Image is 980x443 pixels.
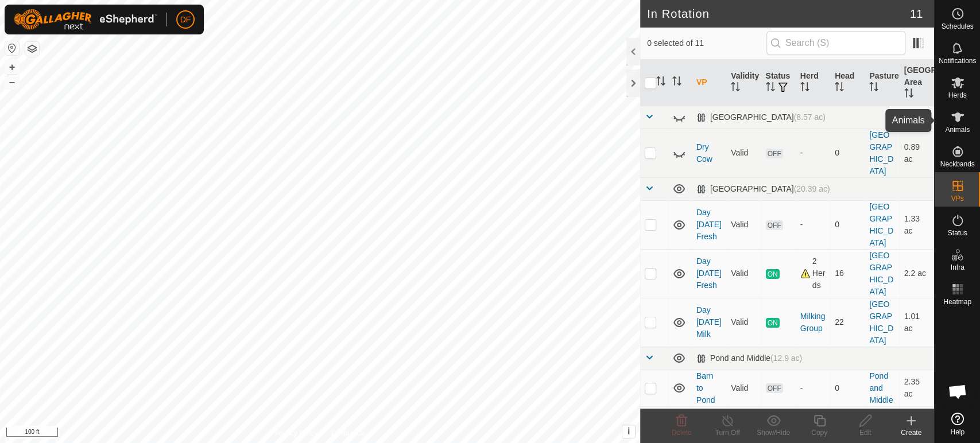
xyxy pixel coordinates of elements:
td: 23 [830,406,865,443]
th: Pasture [865,60,899,106]
span: (12.9 ac) [770,353,802,363]
td: Valid [726,249,761,298]
button: – [5,75,19,89]
span: Status [947,230,967,236]
input: Search (S) [766,31,905,55]
td: 0 [830,129,865,177]
span: OFF [766,220,783,230]
a: Day [DATE] Fresh [696,208,722,241]
span: DF [180,14,191,26]
p-sorticon: Activate to sort [731,84,740,93]
div: Pond and Middle [696,353,802,363]
p-sorticon: Activate to sort [656,78,665,87]
p-sorticon: Activate to sort [800,84,809,93]
a: [GEOGRAPHIC_DATA] [869,130,893,176]
a: Day [DATE] Milk [696,305,722,339]
th: [GEOGRAPHIC_DATA] Area [900,60,934,106]
div: 2 Herds [800,255,826,292]
td: 2.2 ac [900,249,934,298]
span: Delete [672,429,692,437]
span: VPs [951,195,963,202]
span: ON [766,318,780,328]
span: (8.57 ac) [794,112,826,122]
div: - [800,147,826,159]
p-sorticon: Activate to sort [766,84,775,93]
span: Help [950,429,964,436]
td: Valid [726,298,761,347]
span: Heatmap [943,298,971,305]
img: Gallagher Logo [14,9,157,30]
td: 0.89 ac [900,129,934,177]
td: Valid [726,370,761,406]
td: 16 [830,249,865,298]
td: 2.35 ac [900,370,934,406]
td: 0 [830,370,865,406]
th: Head [830,60,865,106]
div: Open chat [940,374,975,409]
span: OFF [766,383,783,393]
a: Pond and Middle [869,371,893,405]
a: Help [935,408,980,440]
td: Valid [726,200,761,249]
span: Schedules [941,23,973,30]
button: + [5,60,19,74]
span: Notifications [939,57,976,64]
a: [GEOGRAPHIC_DATA] [869,251,893,296]
span: 0 selected of 11 [647,37,766,49]
p-sorticon: Activate to sort [869,84,878,93]
a: [GEOGRAPHIC_DATA] [869,202,893,247]
div: Milking Group [800,310,826,335]
td: Valid [726,406,761,443]
span: Animals [945,126,970,133]
td: 22 [830,298,865,347]
div: Edit [842,428,888,438]
span: i [627,426,630,436]
td: 5.14 ac [900,406,934,443]
th: Status [761,60,796,106]
span: Neckbands [940,161,974,168]
p-sorticon: Activate to sort [672,78,681,87]
div: Turn Off [704,428,750,438]
button: i [622,425,635,438]
td: 1.33 ac [900,200,934,249]
div: Show/Hide [750,428,796,438]
div: Create [888,428,934,438]
th: Validity [726,60,761,106]
td: 1.01 ac [900,298,934,347]
p-sorticon: Activate to sort [835,84,844,93]
a: Dry Cow [696,142,712,164]
span: 11 [910,5,923,22]
span: Herds [948,92,966,99]
th: VP [692,60,726,106]
div: Copy [796,428,842,438]
td: Valid [726,129,761,177]
div: 5 Herds [800,407,826,443]
td: 0 [830,200,865,249]
a: Privacy Policy [274,428,317,438]
h2: In Rotation [647,7,910,21]
a: [GEOGRAPHIC_DATA] [869,300,893,345]
div: [GEOGRAPHIC_DATA] [696,112,826,122]
div: [GEOGRAPHIC_DATA] [696,184,830,194]
a: Day [DATE] Fresh [696,257,722,290]
p-sorticon: Activate to sort [904,90,913,99]
div: - [800,382,826,394]
div: - [800,219,826,231]
span: ON [766,269,780,279]
span: Infra [950,264,964,271]
span: (20.39 ac) [794,184,830,193]
span: OFF [766,149,783,158]
a: Pond and Middle [869,408,893,441]
button: Map Layers [25,42,39,56]
th: Herd [796,60,830,106]
a: Barn to Pond [696,371,715,405]
a: Contact Us [331,428,365,438]
button: Reset Map [5,41,19,55]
